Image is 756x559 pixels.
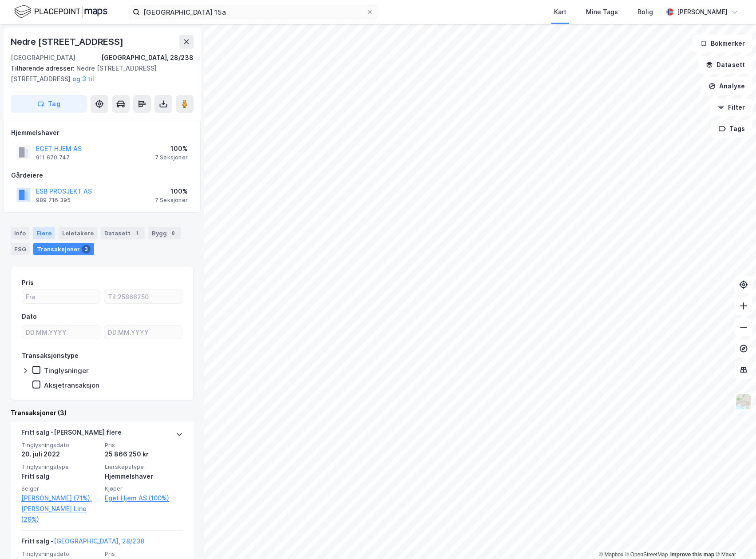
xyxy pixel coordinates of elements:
[82,245,91,254] div: 3
[155,186,188,197] div: 100%
[22,278,34,288] div: Pris
[33,243,94,255] div: Transaksjoner
[11,170,193,181] div: Gårdeiere
[105,471,183,482] div: Hjemmelshaver
[712,516,756,559] iframe: Chat Widget
[21,536,144,550] div: Fritt salg -
[554,7,566,17] div: Kart
[11,95,87,113] button: Tag
[21,485,99,492] span: Selger
[586,7,618,17] div: Mine Tags
[59,227,97,239] div: Leietakere
[21,463,99,471] span: Tinglysningstype
[625,551,668,558] a: OpenStreetMap
[105,449,183,460] div: 25 866 250 kr
[169,229,178,238] div: 8
[711,120,752,138] button: Tags
[14,4,107,20] img: logo.f888ab2527a4732fd821a326f86c7f29.svg
[44,381,99,389] div: Aksjetransaksjon
[105,441,183,449] span: Pris
[11,243,30,255] div: ESG
[36,197,71,204] div: 989 716 395
[101,52,194,63] div: [GEOGRAPHIC_DATA], 28/238
[105,493,183,503] a: Eget Hjem AS (100%)
[698,56,752,74] button: Datasett
[637,7,653,17] div: Bolig
[140,5,366,19] input: Søk på adresse, matrikkel, gårdeiere, leietakere eller personer
[677,7,728,17] div: [PERSON_NAME]
[155,143,188,154] div: 100%
[132,229,141,238] div: 1
[21,449,99,460] div: 20. juli 2022
[21,550,99,558] span: Tinglysningsdato
[105,463,183,471] span: Eierskapstype
[101,227,145,239] div: Datasett
[11,227,29,239] div: Info
[11,408,194,418] div: Transaksjoner (3)
[44,366,89,375] div: Tinglysninger
[21,441,99,449] span: Tinglysningsdato
[21,493,99,503] a: [PERSON_NAME] (71%),
[36,154,70,161] div: 911 670 747
[104,325,182,339] input: DD.MM.YYYY
[148,227,181,239] div: Bygg
[21,427,122,441] div: Fritt salg - [PERSON_NAME] flere
[33,227,55,239] div: Eiere
[693,35,752,52] button: Bokmerker
[54,537,144,545] a: [GEOGRAPHIC_DATA], 28/238
[21,471,99,482] div: Fritt salg
[22,290,100,303] input: Fra
[21,503,99,525] a: [PERSON_NAME] Line (29%)
[712,516,756,559] div: Kontrollprogram for chat
[735,393,752,410] img: Z
[155,154,188,161] div: 7 Seksjoner
[11,127,193,138] div: Hjemmelshaver
[710,99,752,116] button: Filter
[105,485,183,492] span: Kjøper
[22,325,100,339] input: DD.MM.YYYY
[11,35,125,49] div: Nedre [STREET_ADDRESS]
[22,311,37,322] div: Dato
[104,290,182,303] input: Til 25866250
[599,551,623,558] a: Mapbox
[155,197,188,204] div: 7 Seksjoner
[670,551,714,558] a: Improve this map
[11,63,186,84] div: Nedre [STREET_ADDRESS] [STREET_ADDRESS]
[105,550,183,558] span: Pris
[22,350,79,361] div: Transaksjonstype
[11,64,76,72] span: Tilhørende adresser:
[701,77,752,95] button: Analyse
[11,52,75,63] div: [GEOGRAPHIC_DATA]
